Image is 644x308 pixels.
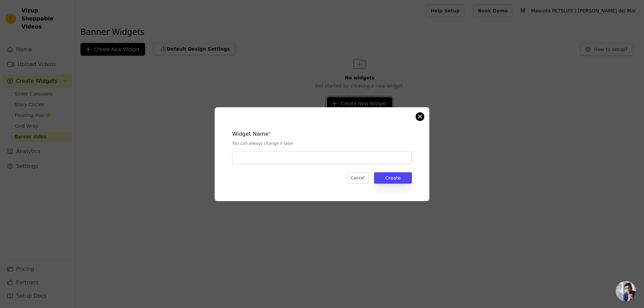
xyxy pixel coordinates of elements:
[374,172,412,184] button: Create
[616,281,636,301] div: Chat abierto
[232,130,269,138] legend: Widget Name
[416,113,424,121] button: Close modal
[232,141,412,146] p: You can always change it later
[346,172,369,184] button: Cancel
